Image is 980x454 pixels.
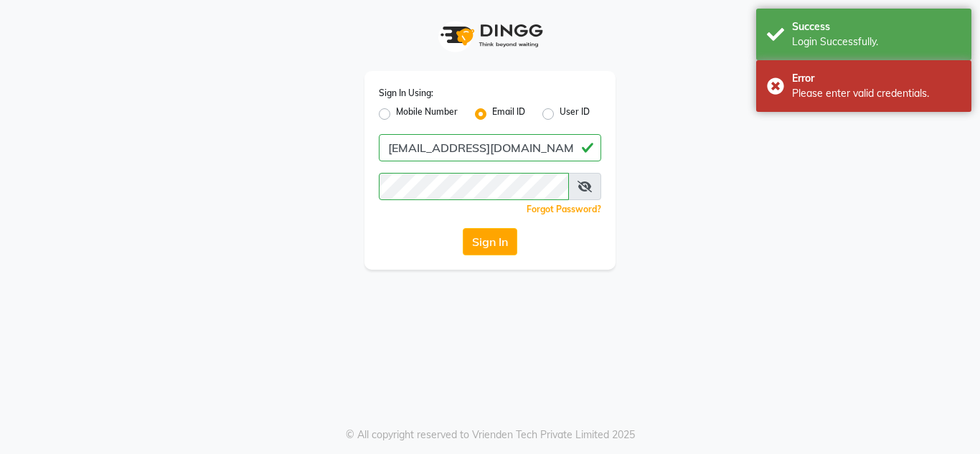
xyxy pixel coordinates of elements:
input: Username [379,134,601,161]
div: Error [792,71,961,86]
a: Forgot Password? [527,204,601,214]
img: logo1.svg [433,14,547,57]
input: Username [379,173,569,200]
label: Email ID [492,105,525,123]
button: Sign In [463,228,517,255]
label: User ID [560,105,590,123]
div: Success [792,19,961,34]
label: Mobile Number [396,105,458,123]
div: Login Successfully. [792,34,961,49]
div: Please enter valid credentials. [792,86,961,101]
label: Sign In Using: [379,87,433,100]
